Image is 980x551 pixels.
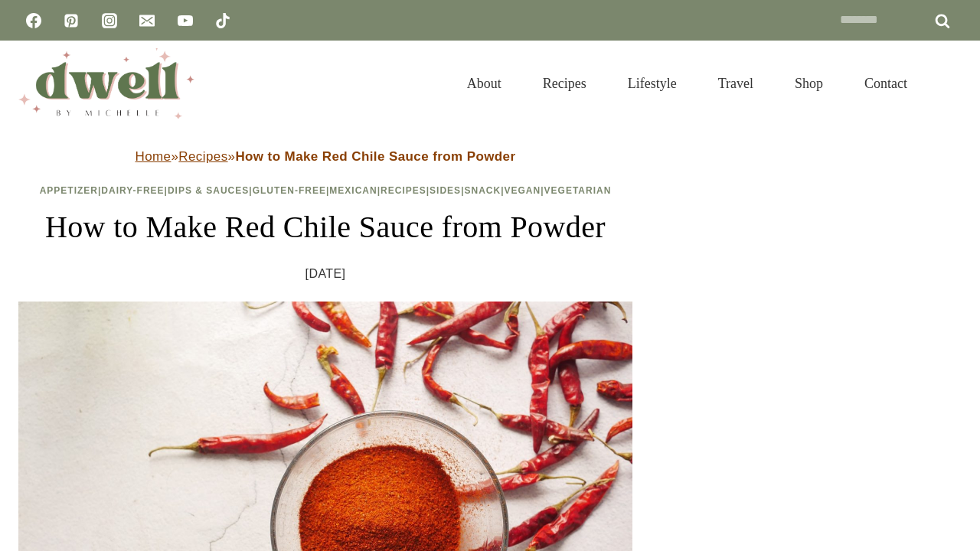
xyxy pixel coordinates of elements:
[446,57,522,110] a: About
[136,149,516,164] span: » »
[446,57,928,110] nav: Primary Navigation
[329,185,377,196] a: Mexican
[305,262,346,285] time: [DATE]
[101,185,164,196] a: Dairy-Free
[132,5,162,36] a: Email
[381,185,426,196] a: Recipes
[170,5,201,36] a: YouTube
[136,149,171,164] a: Home
[18,5,49,36] a: Facebook
[18,48,194,119] img: DWELL by michelle
[207,5,238,36] a: TikTok
[936,70,962,96] button: View Search Form
[235,149,515,164] strong: How to Make Red Chile Sauce from Powder
[40,185,612,196] span: | | | | | | | | |
[18,204,632,250] h1: How to Make Red Chile Sauce from Powder
[505,185,541,196] a: Vegan
[94,5,125,36] a: Instagram
[253,185,326,196] a: Gluten-Free
[844,57,928,110] a: Contact
[697,57,774,110] a: Travel
[464,185,501,196] a: Snack
[56,5,87,36] a: Pinterest
[178,149,227,164] a: Recipes
[522,57,607,110] a: Recipes
[607,57,697,110] a: Lifestyle
[774,57,844,110] a: Shop
[430,185,461,196] a: Sides
[544,185,612,196] a: Vegetarian
[168,185,249,196] a: Dips & Sauces
[40,185,98,196] a: Appetizer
